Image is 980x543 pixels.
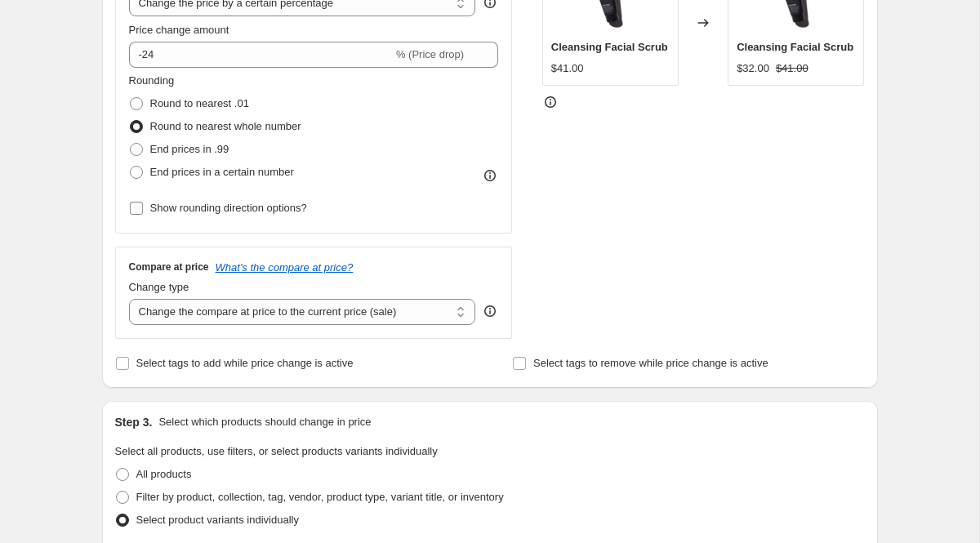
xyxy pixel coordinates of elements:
span: Rounding [129,74,175,87]
strike: $41.00 [776,60,808,77]
span: Select product variants individually [136,514,299,526]
span: End prices in a certain number [150,166,294,178]
span: Filter by product, collection, tag, vendor, product type, variant title, or inventory [136,491,504,503]
span: Price change amount [129,24,229,36]
span: Select tags to remove while price change is active [533,357,768,369]
span: Select all products, use filters, or select products variants individually [115,445,438,457]
h2: Step 3. [115,414,153,430]
span: Cleansing Facial Scrub [737,41,853,53]
button: What's the compare at price? [216,261,354,274]
span: All products [136,468,192,480]
div: help [482,303,498,319]
span: % (Price drop) [396,48,464,60]
div: $41.00 [551,60,584,77]
p: Select which products should change in price [158,414,371,430]
span: Change type [129,281,189,293]
span: End prices in .99 [150,143,229,155]
input: -15 [129,42,393,68]
span: Show rounding direction options? [150,202,307,214]
span: Round to nearest whole number [150,120,301,132]
span: Round to nearest .01 [150,97,249,109]
div: $32.00 [737,60,769,77]
span: Select tags to add while price change is active [136,357,354,369]
h3: Compare at price [129,260,209,274]
span: Cleansing Facial Scrub [551,41,668,53]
